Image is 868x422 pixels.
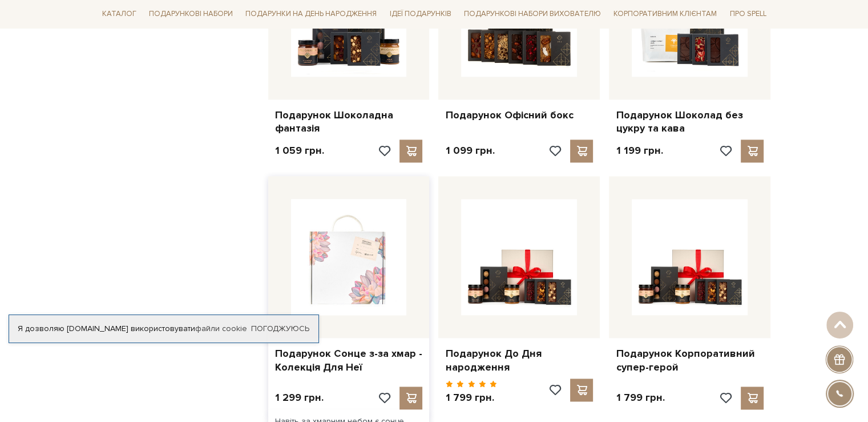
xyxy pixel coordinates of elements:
a: Подарунок Шоколадна фантазія [275,109,423,136]
a: Подарункові набори [144,6,237,23]
p: 1 299 грн. [275,391,324,404]
a: Про Spell [725,6,770,23]
a: Погоджуюсь [251,324,309,334]
p: 1 799 грн. [445,391,497,404]
a: Подарунки на День народження [241,6,381,23]
a: Ідеї подарунків [385,6,455,23]
a: файли cookie [195,324,247,333]
a: Подарунок Офісний бокс [445,109,593,122]
a: Подарункові набори вихователю [459,5,605,24]
p: 1 199 грн. [616,144,663,157]
a: Подарунок Сонце з-за хмар - Колекція Для Неї [275,347,423,374]
img: Подарунок Сонце з-за хмар - Колекція Для Неї [291,199,407,315]
a: Подарунок Шоколад без цукру та кава [616,109,764,136]
a: Подарунок Корпоративний супер-герой [616,347,764,374]
p: 1 099 грн. [445,144,494,157]
div: Я дозволяю [DOMAIN_NAME] використовувати [9,324,318,334]
a: Корпоративним клієнтам [609,5,721,24]
a: Подарунок До Дня народження [445,347,593,374]
a: Каталог [98,6,141,23]
p: 1 799 грн. [616,391,664,404]
p: 1 059 грн. [275,144,324,157]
